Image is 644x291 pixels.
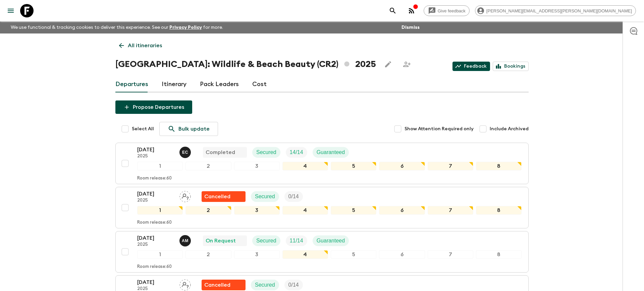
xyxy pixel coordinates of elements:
[137,220,172,225] p: Room release: 60
[476,206,522,215] div: 8
[290,148,303,156] p: 14 / 14
[317,237,345,245] p: Guaranteed
[331,250,376,259] div: 5
[379,162,425,170] div: 6
[179,281,191,287] span: Assign pack leader
[204,193,230,201] p: Cancelled
[284,191,303,202] div: Trip Fill
[284,280,303,290] div: Trip Fill
[115,231,529,273] button: [DATE]2025Allan MoralesOn RequestSecuredTrip FillGuaranteed12345678Room release:60
[381,58,395,71] button: Edit this itinerary
[128,42,162,50] p: All itineraries
[424,5,470,16] a: Give feedback
[252,76,267,92] a: Cost
[256,148,276,156] p: Secured
[483,8,636,13] span: [PERSON_NAME][EMAIL_ADDRESS][PERSON_NAME][DOMAIN_NAME]
[282,206,328,215] div: 4
[428,206,473,215] div: 7
[286,147,307,158] div: Trip Fill
[331,206,376,215] div: 5
[132,126,154,132] span: Select All
[475,5,636,16] div: [PERSON_NAME][EMAIL_ADDRESS][PERSON_NAME][DOMAIN_NAME]
[493,62,529,71] a: Bookings
[251,191,279,202] div: Secured
[286,235,307,246] div: Trip Fill
[202,191,246,202] div: Flash Pack cancellation
[137,176,172,181] p: Room release: 60
[428,250,473,259] div: 7
[476,250,522,259] div: 8
[179,237,192,242] span: Allan Morales
[234,162,280,170] div: 3
[115,143,529,184] button: [DATE]2025Eduardo Caravaca CompletedSecuredTrip FillGuaranteed12345678Room release:60
[185,250,231,259] div: 2
[137,154,174,159] p: 2025
[256,237,276,245] p: Secured
[137,190,174,198] p: [DATE]
[4,4,17,17] button: menu
[159,122,218,136] a: Bulk update
[234,250,280,259] div: 3
[255,281,275,289] p: Secured
[137,162,183,170] div: 1
[179,149,192,154] span: Eduardo Caravaca
[379,206,425,215] div: 6
[386,4,399,17] button: search adventures
[115,187,529,228] button: [DATE]2025Assign pack leaderFlash Pack cancellationSecuredTrip Fill12345678Room release:60
[282,162,328,170] div: 4
[288,193,299,201] p: 0 / 14
[428,162,473,170] div: 7
[115,39,166,52] a: All itineraries
[185,206,231,215] div: 2
[115,100,192,114] button: Propose Departures
[182,238,189,243] p: A M
[400,58,414,71] span: Share this itinerary
[434,8,469,13] span: Give feedback
[317,148,345,156] p: Guaranteed
[137,250,183,259] div: 1
[234,206,280,215] div: 3
[115,76,148,92] a: Departures
[252,147,280,158] div: Secured
[251,280,279,290] div: Secured
[137,278,174,286] p: [DATE]
[162,76,186,92] a: Itinerary
[137,198,174,203] p: 2025
[331,162,376,170] div: 5
[137,146,174,154] p: [DATE]
[178,125,210,133] p: Bulk update
[452,62,490,71] a: Feedback
[400,23,421,32] button: Dismiss
[490,126,529,132] span: Include Archived
[169,25,202,30] a: Privacy Policy
[288,281,299,289] p: 0 / 14
[137,264,172,270] p: Room release: 60
[476,162,522,170] div: 8
[8,21,226,33] p: We use functional & tracking cookies to deliver this experience. See our for more.
[179,235,192,246] button: AM
[206,237,236,245] p: On Request
[379,250,425,259] div: 6
[405,126,474,132] span: Show Attention Required only
[252,235,280,246] div: Secured
[204,281,230,289] p: Cancelled
[137,234,174,242] p: [DATE]
[206,148,235,156] p: Completed
[137,242,174,247] p: 2025
[137,206,183,215] div: 1
[282,250,328,259] div: 4
[202,280,246,290] div: Flash Pack cancellation
[255,193,275,201] p: Secured
[179,193,191,198] span: Assign pack leader
[290,237,303,245] p: 11 / 14
[200,76,239,92] a: Pack Leaders
[115,58,376,71] h1: [GEOGRAPHIC_DATA]: Wildlife & Beach Beauty (CR2) 2025
[185,162,231,170] div: 2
